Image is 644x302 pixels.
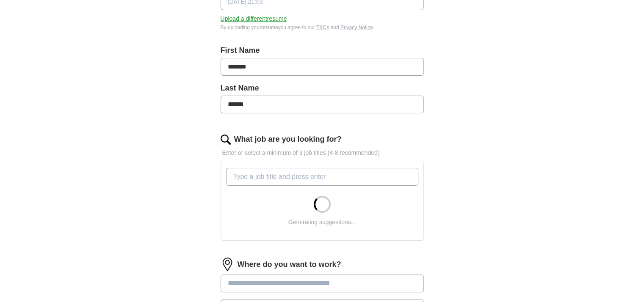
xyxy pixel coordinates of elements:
p: Enter or select a minimum of 3 job titles (4-8 recommended) [221,148,424,157]
img: location.png [221,258,234,271]
a: T&Cs [316,25,329,30]
div: Generating suggestions... [288,218,356,227]
input: Type a job title and press enter [226,168,418,186]
a: Privacy Notice [340,25,373,30]
label: Where do you want to work? [238,259,341,270]
label: First Name [221,45,424,56]
img: search.png [221,135,231,145]
label: What job are you looking for? [234,134,342,145]
label: Last Name [221,82,424,94]
div: By uploading your resume you agree to our and . [221,24,424,31]
button: Upload a differentresume [221,14,287,23]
